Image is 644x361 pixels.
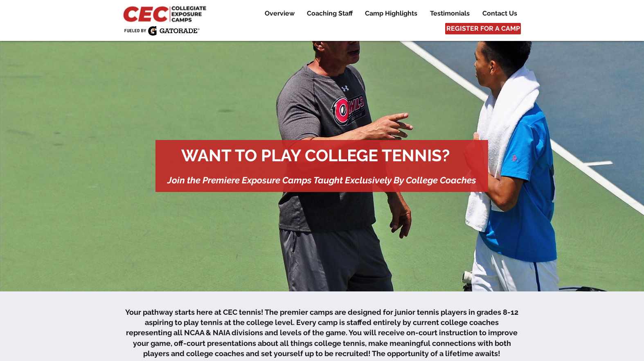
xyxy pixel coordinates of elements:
a: Contact Us [476,9,523,18]
p: Contact Us [478,9,521,18]
img: CEC Logo Primary_edited.jpg [122,4,210,23]
a: Camp Highlights [359,9,423,18]
img: Fueled by Gatorade.png [124,26,200,36]
a: Testimonials [424,9,476,18]
span: REGISTER FOR A CAMP [446,24,520,33]
a: REGISTER FOR A CAMP [445,23,521,34]
span: Join the Premiere Exposure Camps Taught Exclusively By College Coaches [167,175,476,185]
a: Overview [259,9,300,18]
a: Coaching Staff [301,9,358,18]
span: Your pathway starts here at CEC tennis! The premier camps are designed for junior tennis players ... [125,308,518,358]
p: Overview [261,9,299,18]
p: Camp Highlights [361,9,421,18]
span: WANT TO PLAY COLLEGE TENNIS? [181,146,450,165]
p: Testimonials [426,9,474,18]
nav: Site [252,9,523,18]
p: Coaching Staff [303,9,357,18]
